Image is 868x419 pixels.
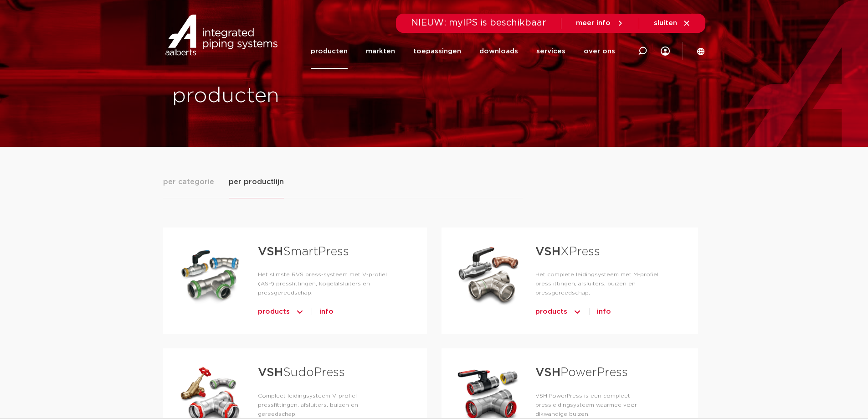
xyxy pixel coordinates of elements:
span: NIEUW: myIPS is beschikbaar [411,18,546,27]
nav: Menu [311,34,615,69]
strong: VSH [258,367,283,378]
img: icon-chevron-up-1.svg [573,305,582,319]
a: toepassingen [413,34,461,69]
a: VSHSmartPress [258,246,349,258]
strong: VSH [258,246,283,258]
h1: producten [172,82,430,111]
a: sluiten [654,19,691,27]
a: producten [311,34,348,69]
span: per productlijn [229,176,284,187]
span: products [535,305,567,319]
a: markten [366,34,395,69]
span: meer info [576,20,611,26]
span: per categorie [163,176,214,187]
p: Compleet leidingsysteem V-profiel pressfittingen, afsluiters, buizen en gereedschap. [258,391,398,419]
a: VSHSudoPress [258,367,345,378]
span: products [258,305,290,319]
img: icon-chevron-up-1.svg [295,305,304,319]
p: Het complete leidingsysteem met M-profiel pressfittingen, afsluiters, buizen en pressgereedschap. [535,270,668,297]
p: VSH PowerPress is een compleet pressleidingsysteem waarmee voor dikwandige buizen. [535,391,668,419]
a: downloads [479,34,518,69]
a: over ons [584,34,615,69]
span: sluiten [654,20,677,26]
a: info [319,305,334,319]
p: Het slimste RVS press-systeem met V-profiel (ASP) pressfittingen, kogelafsluiters en pressgereeds... [258,270,398,297]
a: services [536,34,565,69]
a: VSHXPress [535,246,600,258]
strong: VSH [535,246,560,258]
a: info [597,305,611,319]
a: meer info [576,19,624,27]
strong: VSH [535,367,560,378]
a: VSHPowerPress [535,367,628,378]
